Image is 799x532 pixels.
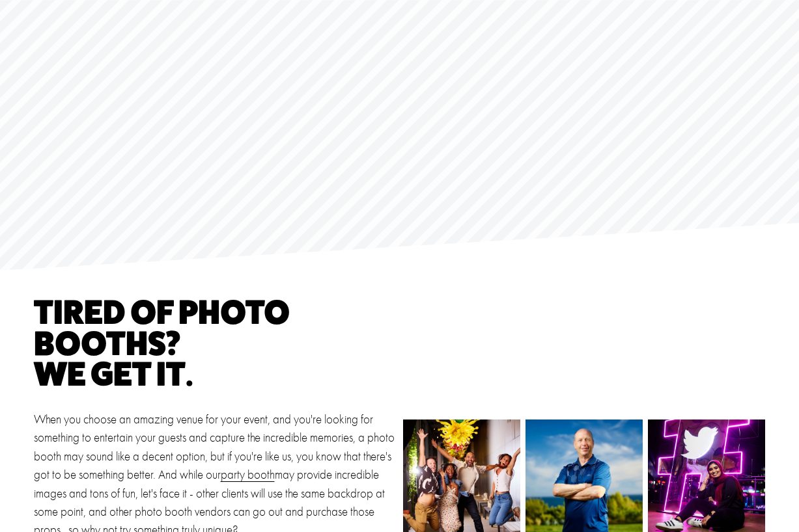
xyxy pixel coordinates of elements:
[34,297,396,390] h1: Tired of photo booths? we get it.
[221,468,275,482] a: party booth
